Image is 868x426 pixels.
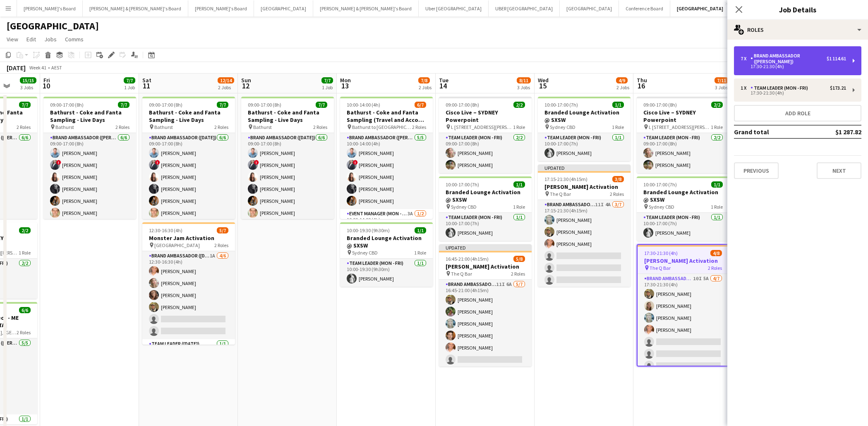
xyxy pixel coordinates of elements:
span: 10:00-17:00 (7h) [544,102,578,108]
h3: [PERSON_NAME] Activation [638,257,729,264]
app-card-role: Team Leader (Mon - Fri)2/209:00-17:00 (8h)[PERSON_NAME][PERSON_NAME] [637,133,729,173]
span: 16:45-21:00 (4h15m) [446,256,489,262]
span: 1/1 [415,227,426,233]
app-card-role: Brand Ambassador ([PERSON_NAME])10I5A4/717:30-21:30 (4h)[PERSON_NAME][PERSON_NAME][PERSON_NAME][P... [638,274,729,374]
div: 09:00-17:00 (8h)2/2Cisco Live – SYDNEY Powerpoint L [STREET_ADDRESS][PERSON_NAME] (Veritas Office... [637,97,729,173]
td: Grand total [734,125,809,138]
app-job-card: 10:00-19:30 (9h30m)1/1Branded Lounge Activation @ SXSW Sydney CBD1 RoleTeam Leader (Mon - Fri)1/1... [340,222,433,287]
span: 4/9 [616,77,628,83]
span: Mon [340,76,351,84]
app-card-role: Team Leader (Mon - Fri)2/209:00-17:00 (8h)[PERSON_NAME][PERSON_NAME] [439,133,532,173]
a: Jobs [41,34,60,45]
span: 09:00-17:00 (8h) [643,102,677,108]
app-card-role: Team Leader (Mon - Fri)1/110:00-17:00 (7h)[PERSON_NAME] [439,213,532,241]
h3: Monster Jam Activation [142,234,235,242]
button: Add role [734,105,861,121]
h3: Bathurst - Coke and Fanta Sampling - Live Days [43,109,136,124]
span: 5/7 [217,227,228,233]
span: 2 Roles [511,271,525,277]
app-job-card: 12:30-16:30 (4h)5/7Monster Jam Activation [GEOGRAPHIC_DATA]2 RolesBrand Ambassador ([DATE])1A4/61... [142,222,235,345]
span: View [7,36,18,43]
app-card-role: Team Leader (Mon - Fri)1/110:00-17:00 (7h)[PERSON_NAME] [637,213,729,241]
button: [PERSON_NAME]'s Board [188,0,254,17]
span: 2/2 [711,102,723,108]
span: ! [155,160,160,165]
a: Edit [23,34,39,45]
span: Bathurst [154,124,173,130]
span: 7/7 [316,102,327,108]
span: 16 [635,81,647,90]
div: 17:30-21:30 (4h) [741,91,846,95]
span: 1 Role [19,250,31,256]
span: 10:00-17:00 (7h) [643,181,677,188]
span: 17:30-21:30 (4h) [644,250,678,256]
div: 3 Jobs [715,84,728,90]
button: [GEOGRAPHIC_DATA] [254,0,313,17]
td: $1 287.82 [809,125,861,138]
span: The Q Bar [650,265,671,271]
button: UBER [GEOGRAPHIC_DATA] [489,0,560,17]
span: 09:00-17:00 (8h) [248,102,281,108]
app-card-role: Event Manager (Mon - Fri)3A1/210:00-14:00 (4h) [340,209,433,249]
span: 2 Roles [708,265,722,271]
div: 2 Jobs [419,84,432,90]
span: 7/7 [321,77,333,83]
span: 7/7 [19,102,31,108]
span: Bathurst to [GEOGRAPHIC_DATA] [352,124,412,130]
span: 11 [141,81,151,90]
app-card-role: Team Leader ([DATE])1/1 [142,339,235,367]
h3: Branded Lounge Activation @ SXSW [538,109,631,124]
app-card-role: Brand Ambassador ([DATE])6/609:00-17:00 (8h)[PERSON_NAME]![PERSON_NAME][PERSON_NAME][PERSON_NAME]... [241,133,334,221]
span: 10:00-19:30 (9h30m) [347,227,390,233]
app-job-card: 09:00-17:00 (8h)7/7Bathurst - Coke and Fanta Sampling - Live Days Bathurst2 RolesBrand Ambassador... [241,97,334,219]
span: ! [56,160,61,165]
app-card-role: Brand Ambassador ([DATE])6/609:00-17:00 (8h)[PERSON_NAME]![PERSON_NAME][PERSON_NAME][PERSON_NAME]... [142,133,235,221]
h3: Bathurst - Coke and Fanta Sampling - Live Days [142,109,235,124]
span: 1 Role [513,124,525,130]
span: 10:00-17:00 (7h) [446,181,479,188]
div: 3 Jobs [517,84,530,90]
span: 09:00-17:00 (8h) [446,102,479,108]
button: [GEOGRAPHIC_DATA] [560,0,619,17]
button: [PERSON_NAME] & [PERSON_NAME]'s Board [313,0,419,17]
span: 3/8 [612,176,624,182]
span: Sydney CBD [451,204,477,210]
span: ! [254,160,259,165]
span: 12/14 [218,77,234,83]
div: 1 Job [124,84,135,90]
span: 6/6 [19,307,31,313]
h1: [GEOGRAPHIC_DATA] [7,20,99,32]
span: 1/1 [711,181,723,188]
div: 1 Job [322,84,333,90]
div: Team Leader (Mon - Fri) [751,85,811,91]
span: 5/8 [513,256,525,262]
span: Bathurst [55,124,74,130]
div: Roles [727,20,868,40]
app-job-card: 09:00-17:00 (8h)7/7Bathurst - Coke and Fanta Sampling - Live Days Bathurst2 RolesBrand Ambassador... [142,97,235,219]
span: 7/8 [418,77,430,83]
span: Week 41 [27,64,48,71]
h3: Branded Lounge Activation @ SXSW [340,234,433,249]
div: Updated [538,164,631,171]
app-job-card: 17:30-21:30 (4h)4/8[PERSON_NAME] Activation The Q Bar2 RolesBrand Ambassador ([PERSON_NAME])10I5A... [637,244,729,367]
button: [GEOGRAPHIC_DATA] [670,0,730,17]
span: 2 Roles [412,124,426,130]
span: L [STREET_ADDRESS][PERSON_NAME] (Veritas Offices) [451,124,513,130]
button: Previous [734,162,779,179]
div: 09:00-17:00 (8h)2/2Cisco Live – SYDNEY Powerpoint L [STREET_ADDRESS][PERSON_NAME] (Veritas Office... [439,97,532,173]
span: 2 Roles [610,191,624,197]
app-job-card: 09:00-17:00 (8h)7/7Bathurst - Coke and Fanta Sampling - Live Days Bathurst2 RolesBrand Ambassador... [43,97,136,219]
span: 09:00-17:00 (8h) [149,102,182,108]
button: Uber [GEOGRAPHIC_DATA] [419,0,489,17]
span: Sydney CBD [352,250,378,256]
span: Sun [241,76,251,84]
span: Fri [43,76,50,84]
span: The Q Bar [550,191,571,197]
span: Wed [538,76,549,84]
div: $173.21 [830,85,846,91]
app-job-card: 10:00-17:00 (7h)1/1Branded Lounge Activation @ SXSW Sydney CBD1 RoleTeam Leader (Mon - Fri)1/110:... [439,176,532,241]
button: [PERSON_NAME]'s Board [17,0,83,17]
span: 2 Roles [17,124,31,130]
